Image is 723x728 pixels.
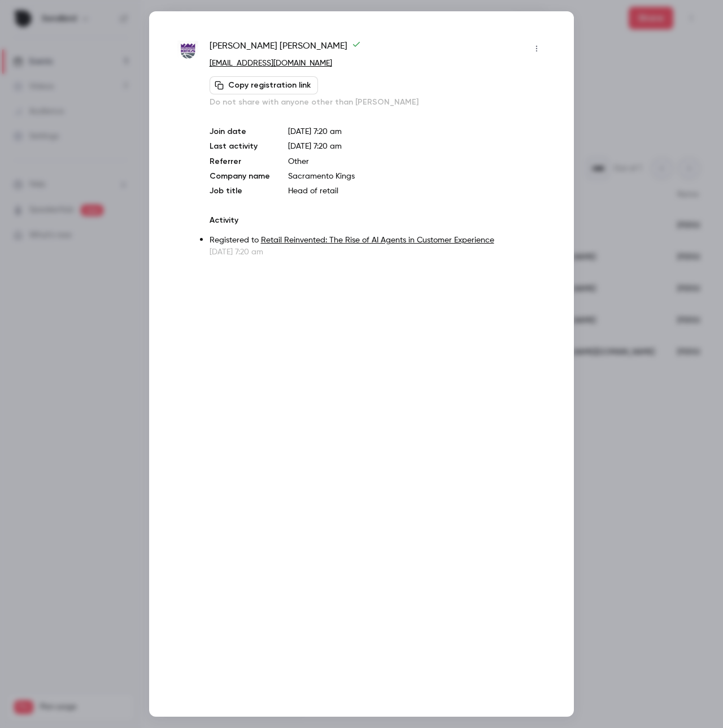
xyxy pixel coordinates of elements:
p: Do not share with anyone other than [PERSON_NAME] [210,97,546,108]
p: Head of retail [288,185,546,197]
p: Activity [210,215,546,226]
p: Registered to [210,235,546,246]
p: Join date [210,126,270,137]
p: [DATE] 7:20 am [210,246,546,258]
p: [DATE] 7:20 am [288,126,546,137]
p: Job title [210,185,270,197]
span: [DATE] 7:20 am [288,142,342,150]
a: [EMAIL_ADDRESS][DOMAIN_NAME] [210,59,332,67]
button: Copy registration link [210,76,318,94]
p: Sacramento Kings [288,171,546,182]
img: kings.com [177,41,198,62]
p: Other [288,156,546,167]
p: Last activity [210,141,270,153]
a: Retail Reinvented: The Rise of AI Agents in Customer Experience [261,236,494,244]
span: [PERSON_NAME] [PERSON_NAME] [210,40,361,58]
p: Referrer [210,156,270,167]
p: Company name [210,171,270,182]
